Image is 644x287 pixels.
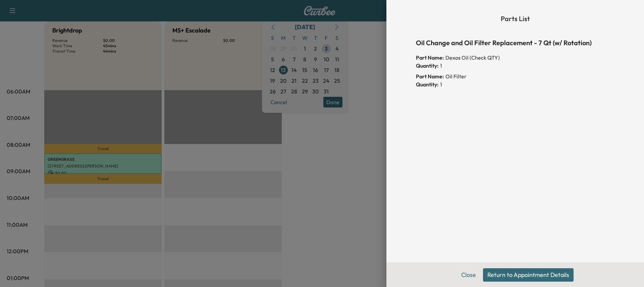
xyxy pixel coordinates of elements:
[416,54,444,62] span: Part Name:
[416,72,444,80] span: Part Name:
[416,72,614,80] div: Oil Filter
[416,62,614,70] div: 1
[416,54,614,62] div: Dexos Oil (Check QTY)
[483,268,574,282] button: Return to Appointment Details
[457,268,480,282] button: Close
[416,80,439,88] span: Quantity:
[416,80,614,88] div: 1
[416,13,614,24] h6: Parts List
[416,38,614,48] h6: Oil Change and Oil Filter Replacement - 7 Qt (w/ Rotation)
[416,62,439,70] span: Quantity:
